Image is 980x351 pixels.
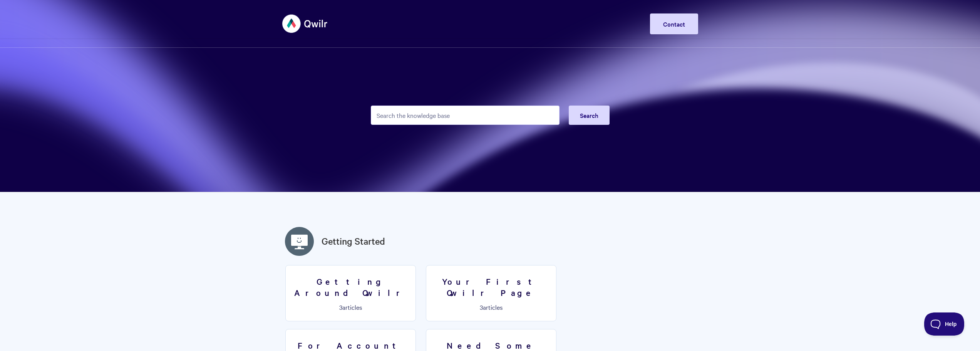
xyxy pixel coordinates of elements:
a: Getting Started [322,234,385,248]
iframe: Toggle Customer Support [924,312,965,336]
button: Search [569,106,610,125]
img: Qwilr Help Center [282,9,328,38]
span: Search [580,111,598,119]
h3: Your First Qwilr Page [431,276,551,298]
h3: Getting Around Qwilr [290,276,411,298]
span: 3 [339,303,342,311]
a: Getting Around Qwilr 3articles [285,265,416,321]
p: articles [290,304,411,311]
a: Contact [650,13,698,34]
a: Your First Qwilr Page 3articles [426,265,556,321]
span: 3 [480,303,483,311]
input: Search the knowledge base [371,106,560,125]
p: articles [431,304,551,311]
